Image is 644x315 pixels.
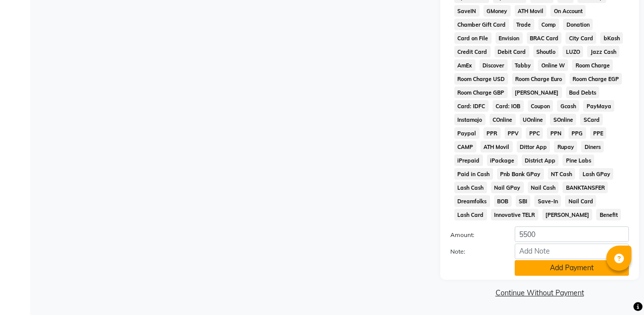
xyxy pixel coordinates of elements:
[454,182,487,193] span: Lash Cash
[454,154,483,166] span: iPrepaid
[579,168,613,180] span: Lash GPay
[566,87,600,98] span: Bad Debts
[572,59,613,71] span: Room Charge
[479,59,508,71] span: Discover
[454,87,508,98] span: Room Charge GBP
[550,5,586,17] span: On Account
[513,19,534,30] span: Trade
[528,182,559,193] span: Nail Cash
[557,100,579,112] span: Gcash
[454,19,509,30] span: Chamber Gift Card
[538,59,568,71] span: Online W
[562,182,608,193] span: BANKTANSFER
[442,288,637,298] a: Continue Without Payment
[547,127,565,139] span: PPN
[515,260,629,276] button: Add Payment
[515,5,547,17] span: ATH Movil
[515,244,629,259] input: Add Note
[566,32,596,44] span: City Card
[517,141,550,152] span: Dittor App
[587,46,619,57] span: Jazz Cash
[491,209,538,220] span: Innovative TELR
[454,195,490,207] span: Dreamfolks
[454,100,489,112] span: Card: IDFC
[454,114,486,125] span: Instamojo
[491,182,524,193] span: Nail GPay
[454,127,479,139] span: Paypal
[454,46,491,57] span: Credit Card
[522,154,559,166] span: District App
[581,141,604,152] span: Diners
[570,73,622,85] span: Room Charge EGP
[443,230,507,240] label: Amount:
[562,154,594,166] span: Pine Labs
[454,168,493,180] span: Paid in Cash
[512,87,562,98] span: [PERSON_NAME]
[495,46,529,57] span: Debit Card
[487,154,518,166] span: iPackage
[454,59,475,71] span: AmEx
[494,195,512,207] span: BOB
[484,127,501,139] span: PPR
[493,100,524,112] span: Card: IOB
[600,32,623,44] span: bKash
[528,100,553,112] span: Coupon
[527,32,562,44] span: BRAC Card
[512,59,534,71] span: Tabby
[454,5,479,17] span: SaveIN
[533,46,559,57] span: Shoutlo
[569,127,586,139] span: PPG
[534,195,561,207] span: Save-In
[548,168,576,180] span: NT Cash
[554,141,577,152] span: Rupay
[538,19,559,30] span: Comp
[454,141,476,152] span: CAMP
[496,32,523,44] span: Envision
[512,73,566,85] span: Room Charge Euro
[505,127,522,139] span: PPV
[454,32,492,44] span: Card on File
[480,141,513,152] span: ATH Movil
[542,209,593,220] span: [PERSON_NAME]
[583,100,614,112] span: PayMaya
[490,114,516,125] span: COnline
[516,195,531,207] span: SBI
[454,209,487,220] span: Lash Card
[562,46,583,57] span: LUZO
[443,247,507,256] label: Note:
[550,114,576,125] span: SOnline
[563,19,593,30] span: Donation
[497,168,544,180] span: Pnb Bank GPay
[484,5,511,17] span: GMoney
[580,114,603,125] span: SCard
[565,195,596,207] span: Nail Card
[515,226,629,242] input: Amount
[596,209,621,220] span: Benefit
[454,73,508,85] span: Room Charge USD
[520,114,546,125] span: UOnline
[526,127,543,139] span: PPC
[590,127,607,139] span: PPE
